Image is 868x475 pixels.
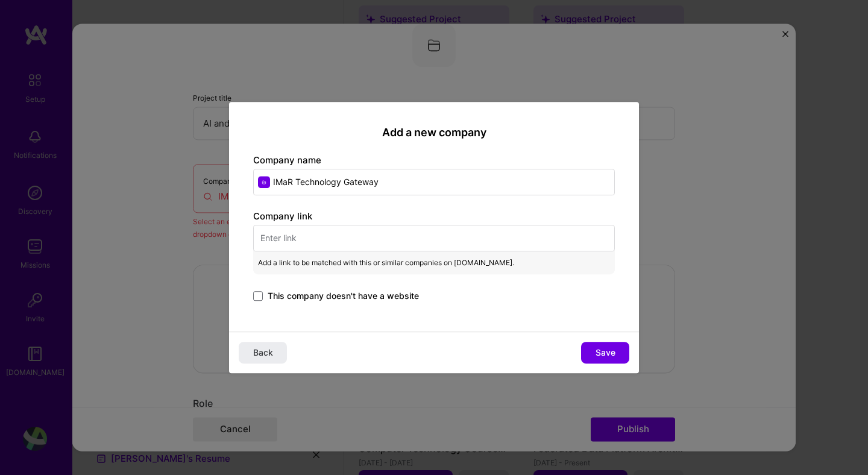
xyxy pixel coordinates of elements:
span: Add a link to be matched with this or similar companies on [DOMAIN_NAME]. [258,256,514,269]
span: Back [253,347,273,359]
input: Enter link [253,225,615,251]
button: Back [239,342,287,363]
span: This company doesn't have a website [268,290,419,302]
span: Save [596,347,615,359]
button: Save [581,342,629,363]
h2: Add a new company [253,126,615,139]
label: Company name [253,154,321,166]
input: Enter name [253,169,615,195]
label: Company link [253,210,312,222]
